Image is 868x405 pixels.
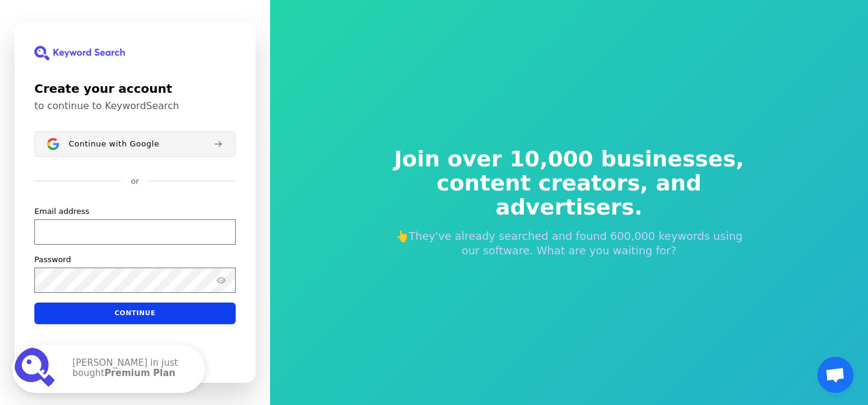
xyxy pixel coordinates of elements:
label: Email address [34,206,89,217]
h1: Create your account [34,80,236,98]
p: to continue to KeywordSearch [34,100,236,112]
span: Continue with Google [69,139,159,149]
span: Join over 10,000 businesses, [386,147,752,171]
label: Password [34,254,71,265]
strong: Premium Plan [104,368,175,378]
a: Sign in [107,344,134,353]
span: content creators, and advertisers. [386,171,752,219]
span: Have an account? [34,344,105,353]
p: or [131,176,139,187]
p: [PERSON_NAME] in just bought [72,358,193,380]
button: Continue [34,303,236,324]
div: Ouvrir le chat [817,357,854,393]
img: Premium Plan [14,347,58,391]
button: Show password [214,273,228,287]
img: KeywordSearch [34,46,125,60]
p: 👆They've already searched and found 600,000 keywords using our software. What are you waiting for? [386,229,752,258]
button: Sign in with GoogleContinue with Google [34,131,236,157]
img: Sign in with Google [47,138,59,150]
